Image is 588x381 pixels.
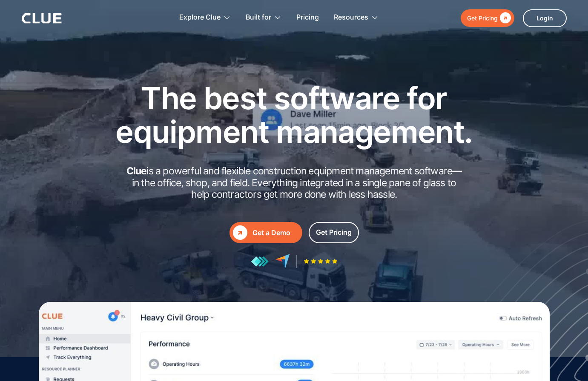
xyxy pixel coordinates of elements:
[246,4,271,31] div: Built for
[252,227,299,238] div: Get a Demo
[124,165,465,201] h2: is a powerful and flexible construction equipment management software in the office, shop, and fi...
[334,4,368,31] div: Resources
[179,4,221,31] div: Explore Clue
[179,4,231,31] div: Explore Clue
[304,259,338,264] img: Five-star rating icon
[334,4,379,31] div: Resources
[316,227,352,238] div: Get Pricing
[275,254,290,269] img: reviews at capterra
[246,4,281,31] div: Built for
[461,9,514,27] a: Get Pricing
[126,165,147,177] strong: Clue
[251,256,269,267] img: reviews at getapp
[523,9,567,27] a: Login
[498,13,511,23] div: 
[467,13,498,23] div: Get Pricing
[229,222,302,243] a: Get a Demo
[103,81,486,148] h1: The best software for equipment management.
[233,225,247,240] div: 
[452,165,462,177] strong: —
[309,222,359,243] a: Get Pricing
[296,4,319,31] a: Pricing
